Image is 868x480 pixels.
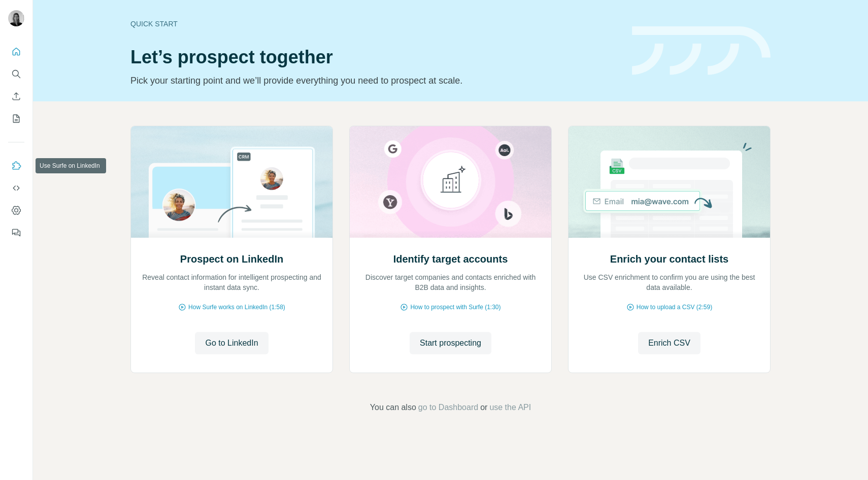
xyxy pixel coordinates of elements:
h2: Prospect on LinkedIn [180,252,283,266]
p: Use CSV enrichment to confirm you are using the best data available. [579,272,760,292]
p: Pick your starting point and we’ll provide everything you need to prospect at scale. [130,73,620,88]
h2: Identify target accounts [393,252,508,266]
img: Avatar [8,10,24,26]
button: Feedback [8,224,24,242]
span: How Surfe works on LinkedIn (1:58) [188,303,285,312]
button: Use Surfe API [8,179,24,197]
p: Discover target companies and contacts enriched with B2B data and insights. [360,272,541,292]
span: or [480,401,487,414]
span: Go to LinkedIn [205,337,258,349]
span: How to prospect with Surfe (1:30) [410,303,500,312]
button: Go to LinkedIn [195,332,268,354]
img: banner [632,26,771,76]
button: Quick start [8,43,24,61]
button: Search [8,65,24,83]
span: You can also [370,401,416,414]
button: Start prospecting [410,332,491,354]
div: Quick start [130,19,620,29]
img: Prospect on LinkedIn [130,126,333,238]
span: Start prospecting [420,337,481,349]
button: use the API [489,401,531,414]
h1: Let’s prospect together [130,47,620,67]
button: My lists [8,109,24,128]
button: Enrich CSV [8,87,24,105]
button: Use Surfe on LinkedIn [8,157,24,175]
button: go to Dashboard [418,401,478,414]
button: Dashboard [8,201,24,219]
img: Enrich your contact lists [568,126,771,238]
span: How to upload a CSV (2:59) [637,303,712,312]
h2: Enrich your contact lists [610,252,728,266]
img: Identify target accounts [349,126,552,238]
p: Reveal contact information for intelligent prospecting and instant data sync. [141,272,322,292]
span: Enrich CSV [648,337,690,349]
button: Enrich CSV [638,332,700,354]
